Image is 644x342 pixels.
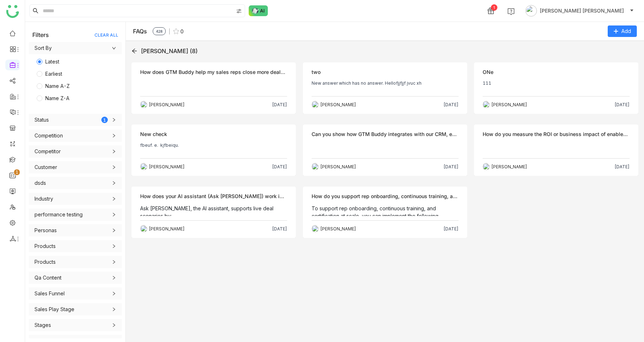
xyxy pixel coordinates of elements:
[153,27,166,35] span: 428
[312,225,319,232] img: 684a961782a3912df7c0ce26
[443,102,458,107] div: [DATE]
[34,44,116,52] span: Sort By
[29,145,122,158] div: Competitor
[140,68,287,76] div: How does GTM Buddy help my sales reps close more deals faster?
[14,169,20,175] nz-badge-sup: 1
[491,4,497,11] div: 1
[140,192,287,200] div: How does your AI assistant (Ask Buddy) work in live deal scenarios—like objection handling or com...
[483,80,630,92] p: 111
[140,142,287,148] div: fbeuf. e. kjfbeiqu.
[621,27,631,35] span: Add
[483,130,630,138] div: How do you measure the ROI or business impact of enablement activities inside GTM Buddy?
[312,163,319,170] img: 684a961782a3912df7c0ce26
[42,82,73,90] span: Name A-Z
[483,101,490,108] img: 684a9b6bde261c4b36a3d2e3
[29,287,122,300] div: Sales Funnel
[6,5,19,18] img: logo
[34,179,46,187] div: dsds
[29,319,122,331] div: Stages
[101,117,108,123] div: 1
[173,28,179,34] img: favourite.svg
[95,32,118,38] div: CLEAR ALL
[29,272,122,284] div: Qa Content
[272,102,287,107] div: [DATE]
[29,161,122,173] div: Customer
[483,163,490,170] img: 684a961782a3912df7c0ce26
[608,25,637,37] button: Add
[149,102,185,107] div: [PERSON_NAME]
[443,226,458,231] div: [DATE]
[320,226,356,231] div: [PERSON_NAME]
[133,28,147,35] div: FAQs
[29,303,122,315] div: Sales Play Stage
[29,240,122,252] div: Products
[312,192,459,200] div: How do you support rep onboarding, continuous training, and certification at scale?
[149,164,185,169] div: [PERSON_NAME]
[29,256,122,268] div: Products
[483,68,630,76] div: ONe
[34,116,49,124] div: Status
[29,224,122,236] div: Personas
[615,164,630,169] div: [DATE]
[312,80,459,86] div: New answer which has no answer. Hellofjjfjjf jvuc xh
[34,163,57,171] div: Customer
[149,226,185,231] div: [PERSON_NAME]
[34,132,63,140] div: Competition
[443,164,458,169] div: [DATE]
[29,42,122,54] div: Sort By
[272,226,287,231] div: [DATE]
[140,130,287,138] div: New check
[236,8,242,14] img: search-type.svg
[34,226,57,234] div: Personas
[491,164,527,169] div: [PERSON_NAME]
[524,5,635,17] button: [PERSON_NAME] [PERSON_NAME]
[34,305,74,313] div: Sales Play Stage
[34,274,61,282] div: Qa Content
[540,7,624,15] span: [PERSON_NAME] [PERSON_NAME]
[312,68,459,76] div: two
[312,101,319,108] img: 684a9b6bde261c4b36a3d2e3
[140,163,147,170] img: 684a9b6bde261c4b36a3d2e3
[34,258,56,266] div: Products
[140,101,147,108] img: 684a961782a3912df7c0ce26
[34,242,56,250] div: Products
[32,31,49,38] div: Filters
[29,114,122,126] div: Status1
[615,102,630,107] div: [DATE]
[141,47,198,55] div: [PERSON_NAME] (8)
[491,102,527,107] div: [PERSON_NAME]
[320,102,356,107] div: [PERSON_NAME]
[34,195,53,203] div: Industry
[15,169,18,176] p: 1
[29,209,122,221] div: performance testing
[34,147,61,155] div: Competitor
[140,205,287,220] p: Ask [PERSON_NAME], the AI assistant, supports live deal scenarios by:
[29,193,122,205] div: Industry
[180,28,184,34] span: 0
[312,130,459,138] div: Can you show how GTM Buddy integrates with our CRM, email, and meeting tools to support reps in t...
[29,130,122,142] div: Competition
[29,177,122,189] div: dsds
[42,94,72,102] span: Name Z-A
[34,321,51,329] div: Stages
[272,164,287,169] div: [DATE]
[34,211,83,219] div: performance testing
[312,205,459,227] p: To support rep onboarding, continuous training, and certification at scale, you can implement the...
[42,70,65,78] span: Earliest
[507,8,515,15] img: help.svg
[42,58,62,66] span: Latest
[525,5,537,17] img: avatar
[320,164,356,169] div: [PERSON_NAME]
[34,290,65,298] div: Sales Funnel
[140,225,147,232] img: 684a961782a3912df7c0ce26
[249,5,268,16] img: ask-buddy-normal.svg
